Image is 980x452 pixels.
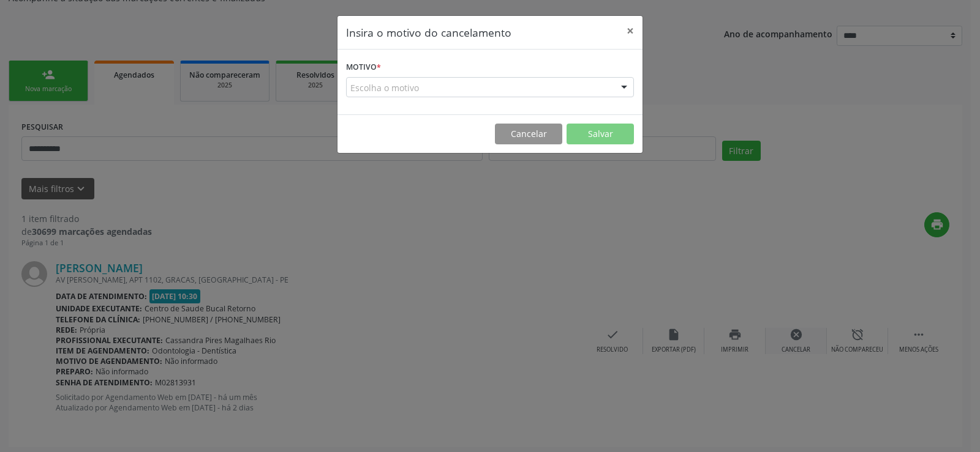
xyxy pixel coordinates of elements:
[350,81,419,94] span: Escolha o motivo
[618,16,643,46] button: Close
[346,58,381,77] label: Motivo
[567,124,634,144] button: Salvar
[346,24,511,40] h5: Insira o motivo do cancelamento
[495,124,562,144] button: Cancelar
